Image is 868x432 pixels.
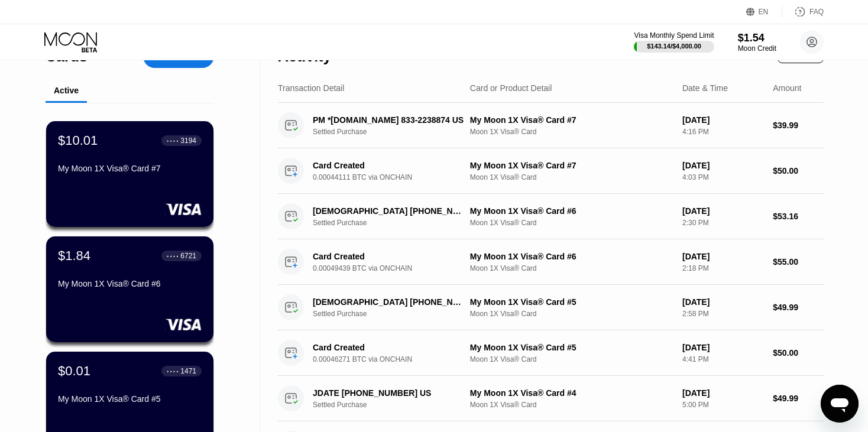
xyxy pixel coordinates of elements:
[46,121,213,227] div: $10.01● ● ● ●3194My Moon 1X Visa® Card #7
[313,310,477,318] div: Settled Purchase
[278,285,824,330] div: [DEMOGRAPHIC_DATA] [PHONE_NUMBER] USSettled PurchaseMy Moon 1X Visa® Card #5Moon 1X Visa® Card[DA...
[682,401,763,409] div: 5:00 PM
[54,86,79,95] div: Active
[738,32,776,53] div: $1.54Moon Credit
[682,83,728,93] div: Date & Time
[313,388,465,398] div: JDATE [PHONE_NUMBER] US
[773,303,824,312] div: $49.99
[682,173,763,181] div: 4:03 PM
[682,310,763,318] div: 2:58 PM
[313,128,477,136] div: Settled Purchase
[682,355,763,363] div: 4:41 PM
[738,32,776,44] div: $1.54
[167,369,179,373] div: ● ● ● ●
[682,219,763,227] div: 2:30 PM
[313,173,477,181] div: 0.00044111 BTC via ONCHAIN
[682,128,763,136] div: 4:16 PM
[470,297,673,307] div: My Moon 1X Visa® Card #5
[313,401,477,409] div: Settled Purchase
[773,394,824,403] div: $49.99
[58,248,90,264] div: $1.84
[682,388,763,398] div: [DATE]
[167,254,179,258] div: ● ● ● ●
[46,236,213,342] div: $1.84● ● ● ●6721My Moon 1X Visa® Card #6
[278,330,824,376] div: Card Created0.00046271 BTC via ONCHAINMy Moon 1X Visa® Card #5Moon 1X Visa® Card[DATE]4:41 PM$50.00
[470,401,673,409] div: Moon 1X Visa® Card
[782,6,824,18] div: FAQ
[278,148,824,194] div: Card Created0.00044111 BTC via ONCHAINMy Moon 1X Visa® Card #7Moon 1X Visa® Card[DATE]4:03 PM$50.00
[682,206,763,216] div: [DATE]
[278,103,824,148] div: PM *[DOMAIN_NAME] 833-2238874 USSettled PurchaseMy Moon 1X Visa® Card #7Moon 1X Visa® Card[DATE]4...
[773,348,824,358] div: $50.00
[278,83,344,93] div: Transaction Detail
[470,310,673,318] div: Moon 1X Visa® Card
[773,166,824,176] div: $50.00
[470,161,673,170] div: My Moon 1X Visa® Card #7
[58,279,202,288] div: My Moon 1X Visa® Card #6
[773,212,824,221] div: $53.16
[58,133,98,148] div: $10.01
[470,252,673,261] div: My Moon 1X Visa® Card #6
[58,363,90,379] div: $0.01
[682,297,763,307] div: [DATE]
[313,252,465,261] div: Card Created
[278,376,824,421] div: JDATE [PHONE_NUMBER] USSettled PurchaseMy Moon 1X Visa® Card #4Moon 1X Visa® Card[DATE]5:00 PM$49.99
[58,394,202,404] div: My Moon 1X Visa® Card #5
[167,139,179,142] div: ● ● ● ●
[821,385,859,423] iframe: Button to launch messaging window
[313,161,465,170] div: Card Created
[470,128,673,136] div: Moon 1X Visa® Card
[634,31,714,53] div: Visa Monthly Spend Limit$143.14/$4,000.00
[470,388,673,398] div: My Moon 1X Visa® Card #4
[470,219,673,227] div: Moon 1X Visa® Card
[773,257,824,267] div: $55.00
[313,343,465,352] div: Card Created
[313,115,465,125] div: PM *[DOMAIN_NAME] 833-2238874 US
[647,43,701,50] div: $143.14 / $4,000.00
[809,8,824,16] div: FAQ
[313,219,477,227] div: Settled Purchase
[470,264,673,272] div: Moon 1X Visa® Card
[313,206,465,216] div: [DEMOGRAPHIC_DATA] [PHONE_NUMBER] US
[278,194,824,239] div: [DEMOGRAPHIC_DATA] [PHONE_NUMBER] USSettled PurchaseMy Moon 1X Visa® Card #6Moon 1X Visa® Card[DA...
[180,367,196,375] div: 1471
[313,264,477,272] div: 0.00049439 BTC via ONCHAIN
[773,121,824,130] div: $39.99
[470,173,673,181] div: Moon 1X Visa® Card
[682,252,763,261] div: [DATE]
[180,252,196,260] div: 6721
[738,44,776,53] div: Moon Credit
[313,355,477,363] div: 0.00046271 BTC via ONCHAIN
[470,83,552,93] div: Card or Product Detail
[278,239,824,285] div: Card Created0.00049439 BTC via ONCHAINMy Moon 1X Visa® Card #6Moon 1X Visa® Card[DATE]2:18 PM$55.00
[58,164,202,173] div: My Moon 1X Visa® Card #7
[180,137,196,145] div: 3194
[682,115,763,125] div: [DATE]
[470,343,673,352] div: My Moon 1X Visa® Card #5
[773,83,801,93] div: Amount
[470,355,673,363] div: Moon 1X Visa® Card
[746,6,782,18] div: EN
[682,343,763,352] div: [DATE]
[313,297,465,307] div: [DEMOGRAPHIC_DATA] [PHONE_NUMBER] US
[470,206,673,216] div: My Moon 1X Visa® Card #6
[682,161,763,170] div: [DATE]
[470,115,673,125] div: My Moon 1X Visa® Card #7
[682,264,763,272] div: 2:18 PM
[759,8,769,16] div: EN
[634,31,714,40] div: Visa Monthly Spend Limit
